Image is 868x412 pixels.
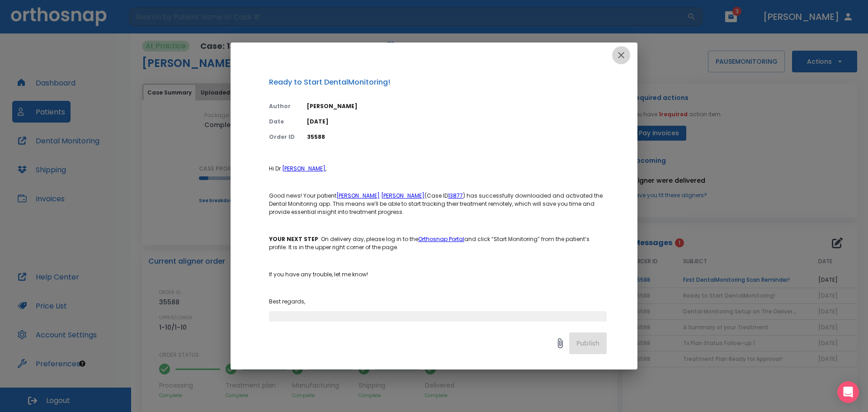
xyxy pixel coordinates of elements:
a: Orthosnap Portal [418,235,464,243]
p: Date [269,118,296,126]
p: [PERSON_NAME] [307,102,607,110]
a: [PERSON_NAME] [381,192,425,199]
p: If you have any trouble, let me know! [269,270,607,279]
p: Hi Dr. , [269,165,607,173]
p: : On delivery day, please log in to the and click “Start Monitoring” from the patient’s profile. ... [269,235,607,251]
a: 13877 [448,192,463,199]
p: Good news! Your patient (Case ID ) has successfully downloaded and activated the Dental Monitorin... [269,192,607,216]
p: Author [269,102,296,110]
p: Best regards, [269,298,607,306]
a: [PERSON_NAME] [336,192,380,199]
strong: YOUR NEXT STEP [269,235,318,243]
div: Open Intercom Messenger [837,381,859,403]
p: 35588 [307,133,607,141]
p: Ready to Start DentalMonitoring! [269,77,607,88]
p: [DATE] [307,118,607,126]
a: [PERSON_NAME] [282,165,325,172]
p: Order ID [269,133,296,141]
